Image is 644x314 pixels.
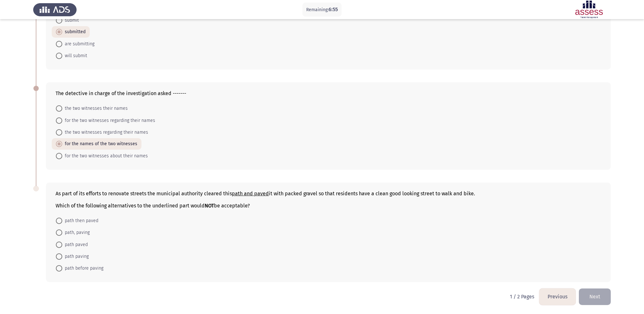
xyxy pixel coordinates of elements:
p: 1 / 2 Pages [510,294,534,300]
span: for the names of the two witnesses [62,140,137,148]
img: Assessment logo of ASSESS English Language Assessment (3 Module) (Ad - IB) [567,1,611,19]
u: path and paved [232,191,269,197]
div: The detective in charge of the investigation asked ------- [56,90,601,96]
b: NOT [205,203,214,209]
span: will submit [62,52,87,60]
span: submit [62,17,79,24]
button: check the missing [579,288,611,305]
span: 6:55 [329,6,338,12]
img: Assess Talent Management logo [33,1,77,19]
span: path before paving [62,265,103,272]
span: the two witnesses their names [62,105,128,112]
span: the two witnesses regarding their names [62,129,148,136]
span: submitted [62,28,86,36]
div: Which of the following alternatives to the underlined part would be acceptable? [56,203,601,209]
div: As part of its efforts to renovate streets the municipal authority cleared this it with packed gr... [56,191,601,209]
span: for the two witnesses regarding their names [62,117,155,124]
p: Remaining: [306,6,338,14]
span: path paved [62,241,88,249]
button: load previous page [539,288,576,305]
span: path, paving [62,229,90,236]
span: are submitting [62,40,95,48]
span: path paving [62,253,89,260]
span: for the two witnesses about their names [62,152,148,160]
span: path then paved [62,217,98,225]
